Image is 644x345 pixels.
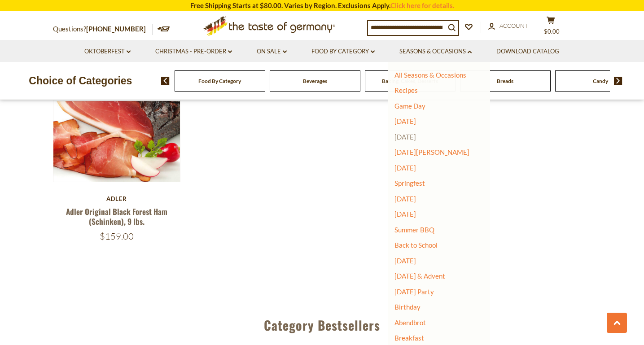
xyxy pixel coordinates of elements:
a: [DATE] [394,195,416,203]
a: [PHONE_NUMBER] [86,25,146,33]
button: $0.00 [538,16,565,39]
img: Adler Original Black Forest Ham (Schinken), 9 lbs. [53,55,180,182]
a: Game Day [394,102,425,110]
a: Adler Original Black Forest Ham (Schinken), 9 lbs. [66,206,167,227]
a: Back to School [394,241,438,249]
a: Christmas - PRE-ORDER [155,47,232,57]
a: Account [488,21,528,31]
a: Food By Category [311,47,375,57]
a: Recipes [394,86,418,94]
a: Breads [497,78,513,84]
p: Questions? [53,23,153,35]
a: [DATE] [394,257,416,265]
a: Seasons & Occasions [399,47,472,57]
div: Adler [53,195,181,202]
a: Download Catalog [496,47,559,57]
a: [DATE][PERSON_NAME] [394,148,469,156]
a: [DATE] Party [394,288,434,296]
a: Birthday [394,303,421,311]
img: next arrow [614,77,622,85]
a: Summer BBQ [394,226,434,234]
a: Springfest [394,179,425,187]
a: Food By Category [198,78,241,84]
a: Beverages [303,78,327,84]
a: [DATE] [394,117,416,125]
span: Account [499,22,528,29]
a: Breakfast [394,334,424,342]
a: Oktoberfest [84,47,131,57]
a: [DATE] & Advent [394,272,445,280]
a: [DATE] [394,210,416,218]
a: All Seasons & Occasions [394,71,466,79]
a: Click here for details. [390,1,454,9]
div: Category Bestsellers [10,305,634,341]
a: [DATE] [394,164,416,172]
a: [DATE] [394,133,416,141]
a: Abendbrot [394,319,426,327]
img: previous arrow [161,77,170,85]
a: On Sale [257,47,287,57]
span: $0.00 [544,28,560,35]
a: Baking, Cakes, Desserts [382,78,438,84]
span: $159.00 [100,231,134,242]
a: Candy [593,78,608,84]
